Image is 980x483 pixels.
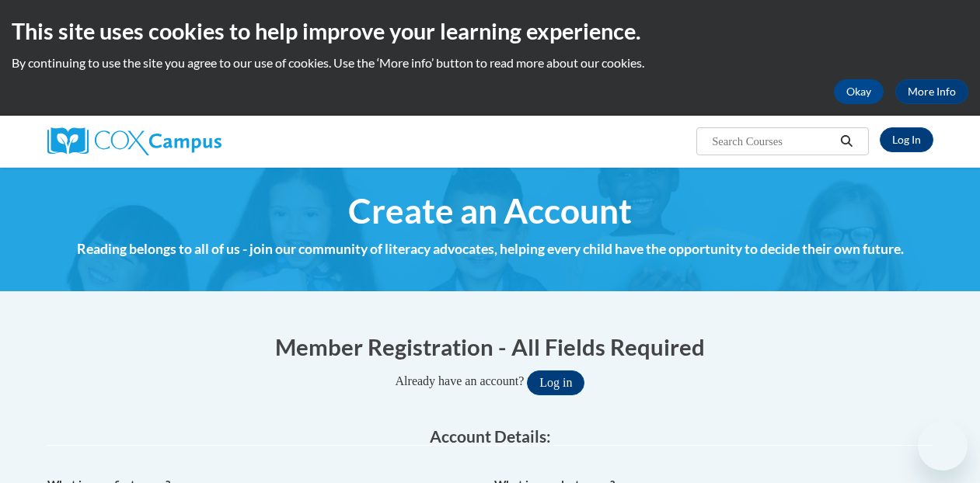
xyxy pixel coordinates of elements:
[710,132,835,151] input: Search Courses
[430,426,551,446] span: Account Details:
[47,239,933,259] h4: Reading belongs to all of us - join our community of literacy advocates, helping every child have...
[834,79,884,104] button: Okay
[12,54,968,71] p: By continuing to use the site you agree to our use of cookies. Use the ‘More info’ button to read...
[12,16,968,47] h2: This site uses cookies to help improve your learning experience.
[396,374,525,387] span: Already have an account?
[527,370,584,395] button: Log in
[895,79,968,104] a: More Info
[47,127,221,155] img: Cox Campus
[348,190,632,231] span: Create an Account
[835,132,858,151] button: Search
[918,421,968,471] iframe: Button to launch messaging window
[47,331,933,363] h1: Member Registration - All Fields Required
[880,127,933,152] a: Log In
